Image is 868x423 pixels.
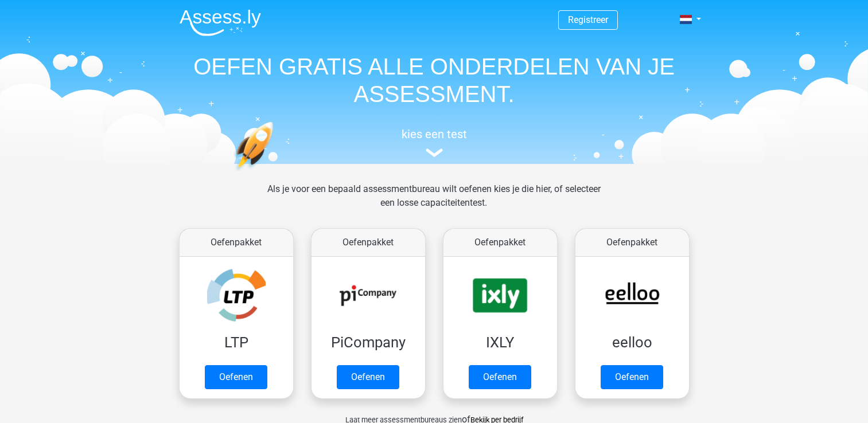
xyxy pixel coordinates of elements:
[180,9,261,36] img: Assessly
[426,148,443,157] img: assessment
[170,127,698,141] h5: kies een test
[258,182,610,224] div: Als je voor een bepaald assessmentbureau wilt oefenen kies je die hier, of selecteer een losse ca...
[601,365,663,389] a: Oefenen
[170,127,698,158] a: kies een test
[568,14,608,25] a: Registreer
[170,53,698,108] h1: OEFEN GRATIS ALLE ONDERDELEN VAN JE ASSESSMENT.
[337,365,399,389] a: Oefenen
[469,365,531,389] a: Oefenen
[205,365,267,389] a: Oefenen
[233,122,318,225] img: oefenen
